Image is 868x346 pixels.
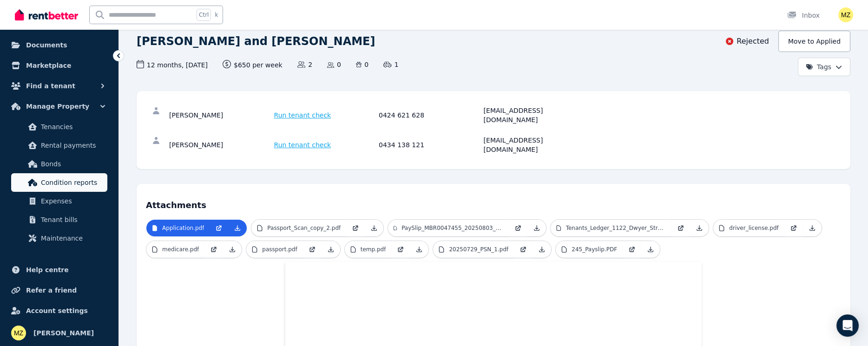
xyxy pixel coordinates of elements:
[383,60,398,69] span: 1
[223,241,242,258] a: Download Attachment
[303,241,322,258] a: Open in new Tab
[11,118,107,136] a: Tenancies
[410,241,428,258] a: Download Attachment
[262,246,297,253] p: passport.pdf
[146,193,841,212] h4: Attachments
[509,220,527,236] a: Open in new Tab
[729,224,778,232] p: driver_license.pdf
[778,31,850,52] button: Move to Applied
[137,60,208,70] span: 12 months , [DATE]
[204,241,223,258] a: Open in new Tab
[433,241,514,258] a: 20250729_PSN_1.pdf
[26,264,69,275] span: Help centre
[484,136,586,154] div: [EMAIL_ADDRESS][DOMAIN_NAME]
[346,220,365,236] a: Open in new Tab
[484,106,586,124] div: [EMAIL_ADDRESS][DOMAIN_NAME]
[7,281,111,300] a: Refer a friend
[251,220,346,236] a: Passport_Scan_copy_2.pdf
[26,101,89,112] span: Manage Property
[146,241,204,258] a: medicare.pdf
[297,60,312,69] span: 2
[327,60,341,69] span: 0
[162,224,204,232] p: Application.pdf
[533,241,551,258] a: Download Attachment
[41,196,104,207] span: Expenses
[784,220,803,236] a: Open in new Tab
[33,327,94,339] span: [PERSON_NAME]
[572,246,617,253] p: 245_Payslip.PDF
[345,241,392,258] a: temp.pdf
[11,155,107,173] a: Bonds
[401,224,503,232] p: PaySlip_MBR0047455_20250803_P0458951_2234.pdf
[11,229,107,248] a: Maintenance
[713,220,784,236] a: driver_license.pdf
[641,241,660,258] a: Download Attachment
[223,60,283,70] span: $650 per week
[787,11,820,20] div: Inbox
[146,220,210,236] a: Application.pdf
[162,246,199,253] p: medicare.pdf
[267,224,341,232] p: Passport_Scan_copy_2.pdf
[527,220,546,236] a: Download Attachment
[690,220,709,236] a: Download Attachment
[806,62,831,72] span: Tags
[391,241,410,258] a: Open in new Tab
[514,241,533,258] a: Open in new Tab
[11,210,107,229] a: Tenant bills
[7,261,111,279] a: Help centre
[379,136,481,154] div: 0434 138 121
[41,121,104,132] span: Tenancies
[274,111,331,120] span: Run tenant check
[41,158,104,170] span: Bonds
[26,60,71,71] span: Marketplace
[798,58,850,76] button: Tags
[836,314,859,337] div: Open Intercom Messenger
[7,56,111,75] a: Marketplace
[356,60,368,69] span: 0
[365,220,383,236] a: Download Attachment
[137,34,375,49] h1: [PERSON_NAME] and [PERSON_NAME]
[41,214,104,225] span: Tenant bills
[7,77,111,95] button: Find a tenant
[11,192,107,210] a: Expenses
[11,173,107,192] a: Condition reports
[623,241,641,258] a: Open in new Tab
[7,97,111,116] button: Manage Property
[228,220,247,236] a: Download Attachment
[169,136,271,154] div: [PERSON_NAME]
[551,220,671,236] a: Tenants_Ledger_1122_Dwyer_Street.pdf
[11,136,107,155] a: Rental payments
[556,241,623,258] a: 245_Payslip.PDF
[41,140,104,151] span: Rental payments
[274,140,331,150] span: Run tenant check
[41,177,104,188] span: Condition reports
[26,80,75,91] span: Find a tenant
[197,9,211,21] span: Ctrl
[26,285,77,296] span: Refer a friend
[388,220,509,236] a: PaySlip_MBR0047455_20250803_P0458951_2234.pdf
[803,220,822,236] a: Download Attachment
[210,220,228,236] a: Open in new Tab
[838,7,853,22] img: Micky zhu
[7,36,111,54] a: Documents
[41,233,104,244] span: Maintenance
[361,246,386,253] p: temp.pdf
[671,220,690,236] a: Open in new Tab
[215,11,218,19] span: k
[449,246,508,253] p: 20250729_PSN_1.pdf
[566,224,666,232] p: Tenants_Ledger_1122_Dwyer_Street.pdf
[15,8,78,22] img: RentBetter
[7,301,111,320] a: Account settings
[379,106,481,124] div: 0424 621 628
[246,241,302,258] a: passport.pdf
[169,106,271,124] div: [PERSON_NAME]
[26,39,67,51] span: Documents
[11,326,26,340] img: Micky zhu
[725,36,769,47] div: Rejected
[322,241,340,258] a: Download Attachment
[26,305,88,316] span: Account settings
